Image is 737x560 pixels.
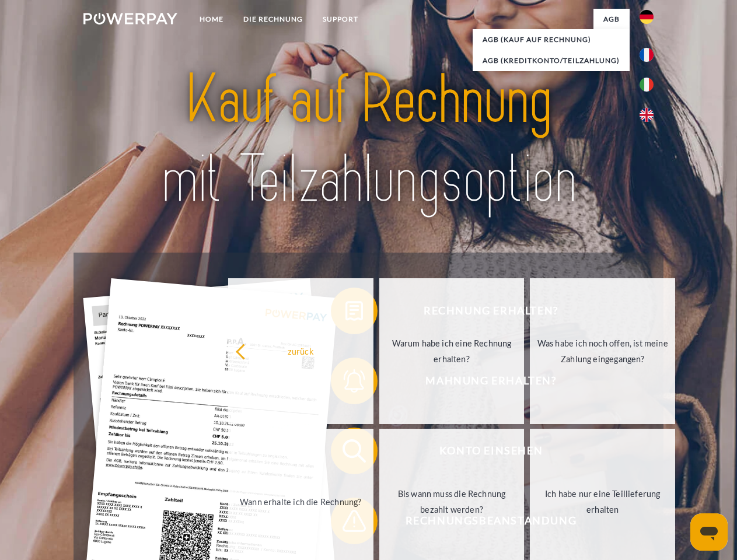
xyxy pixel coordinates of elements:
[640,108,654,122] img: en
[233,9,313,30] a: DIE RECHNUNG
[537,486,668,517] div: Ich habe nur eine Teillieferung erhalten
[640,10,654,24] img: de
[313,9,368,30] a: SUPPORT
[386,486,518,517] div: Bis wann muss die Rechnung bezahlt werden?
[111,56,626,223] img: title-powerpay_de.svg
[640,78,654,92] img: it
[473,50,630,71] a: AGB (Kreditkonto/Teilzahlung)
[83,13,177,24] img: logo-powerpay-white.svg
[386,335,518,367] div: Warum habe ich eine Rechnung erhalten?
[593,9,630,30] a: agb
[640,48,654,62] img: fr
[690,513,728,551] iframe: Schaltfläche zum Öffnen des Messaging-Fensters
[537,335,668,367] div: Was habe ich noch offen, ist meine Zahlung eingegangen?
[530,278,675,424] a: Was habe ich noch offen, ist meine Zahlung eingegangen?
[235,494,366,509] div: Wann erhalte ich die Rechnung?
[235,343,366,359] div: zurück
[190,9,233,30] a: Home
[473,29,630,50] a: AGB (Kauf auf Rechnung)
